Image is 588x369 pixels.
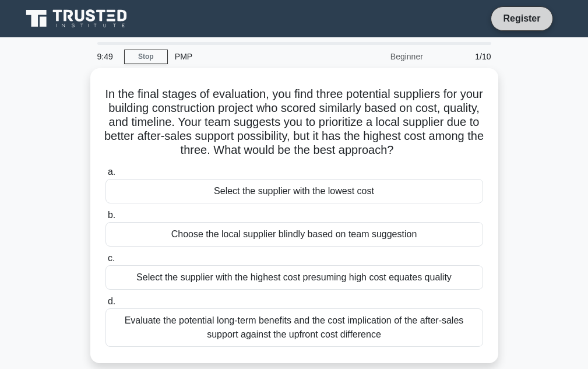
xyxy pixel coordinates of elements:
[124,50,168,64] a: Stop
[496,11,547,26] a: Register
[105,308,483,347] div: Evaluate the potential long-term benefits and the cost implication of the after-sales support aga...
[328,45,430,68] div: Beginner
[105,222,483,247] div: Choose the local supplier blindly based on team suggestion
[430,45,498,68] div: 1/10
[168,45,328,68] div: PMP
[108,296,115,306] span: d.
[90,45,124,68] div: 9:49
[108,210,115,220] span: b.
[104,87,484,158] h5: In the final stages of evaluation, you find three potential suppliers for your building construct...
[108,167,115,177] span: a.
[105,265,483,290] div: Select the supplier with the highest cost presuming high cost equates quality
[105,179,483,203] div: Select the supplier with the lowest cost
[108,253,115,263] span: c.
